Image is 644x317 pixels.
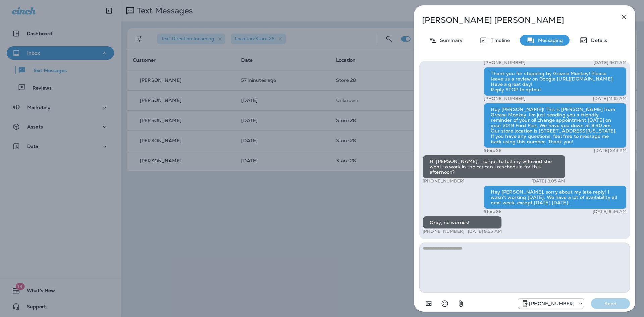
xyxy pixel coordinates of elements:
p: [DATE] 9:55 AM [468,229,502,234]
p: [DATE] 9:01 AM [593,60,627,65]
div: Okay, no worries! [423,216,502,229]
p: [DATE] 11:15 AM [593,96,627,101]
p: Timeline [487,38,510,43]
p: [PHONE_NUMBER] [423,229,465,234]
p: [PHONE_NUMBER] [484,96,526,101]
div: Hi [PERSON_NAME], I forgot to tell my wife and she went to work in the car,can I reschedule for t... [423,155,566,178]
p: Store 28 [484,148,501,153]
button: Select an emoji [438,297,451,310]
p: Store 28 [484,209,501,214]
div: Thank you for stopping by Grease Monkey! Please leave us a review on Google [URL][DOMAIN_NAME]. H... [484,67,627,96]
p: Messaging [535,38,563,43]
p: [DATE] 9:46 AM [593,209,627,214]
div: +1 (208) 858-5823 [518,300,584,308]
p: [PHONE_NUMBER] [423,178,465,184]
p: [PHONE_NUMBER] [529,301,575,306]
p: [DATE] 8:05 AM [531,178,566,184]
div: Hey [PERSON_NAME], sorry about my late reply! I wasn't working [DATE]. We have a lot of availabil... [484,186,627,209]
p: Details [588,38,607,43]
p: [PERSON_NAME] [PERSON_NAME] [422,15,605,25]
p: [DATE] 2:14 PM [594,148,627,153]
p: [PHONE_NUMBER] [484,60,526,65]
div: Hey [PERSON_NAME]! This is [PERSON_NAME] from Grease Monkey. I'm just sending you a friendly remi... [484,103,627,148]
button: Add in a premade template [422,297,435,310]
p: Summary [437,38,463,43]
